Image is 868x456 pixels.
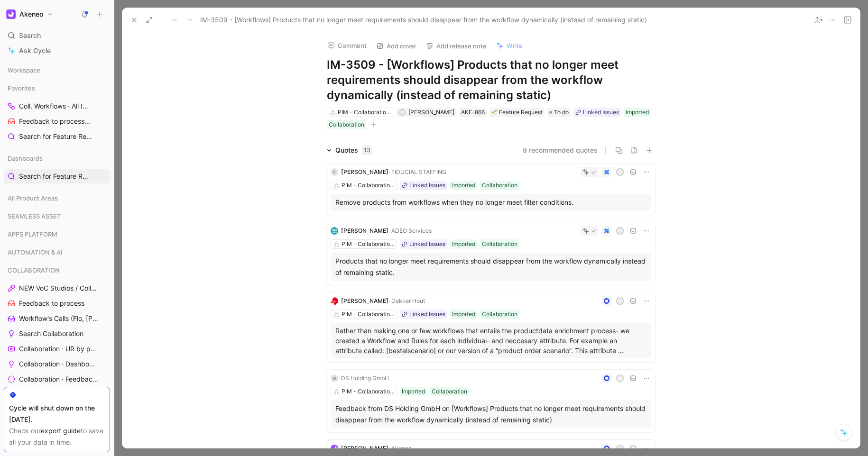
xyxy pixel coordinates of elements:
[547,108,571,117] div: To do
[4,281,110,295] a: NEW VoC Studios / Collaboration
[331,374,338,382] div: M
[4,245,110,262] div: AUTOMATION & AI
[19,329,83,338] span: Search Collaboration
[4,342,110,356] a: Collaboration · UR by project
[341,227,388,234] span: [PERSON_NAME]
[200,14,647,26] span: IM-3509 - [Workflows] Products that no longer meet requirements should disappear from the workflo...
[323,145,376,156] div: Quotes13
[327,57,655,103] h1: IM-3509 - [Workflows] Products that no longer meet requirements should disappear from the workflo...
[4,191,110,205] div: All Product Areas
[452,310,475,319] div: Imported
[19,344,98,354] span: Collaboration · UR by project
[617,228,623,234] div: S
[492,39,527,52] button: Write
[583,108,619,117] div: Linked Issues
[342,310,395,319] div: PIM - Collaboration Workflows
[362,146,372,155] div: 13
[422,39,491,53] button: Add release note
[8,83,35,93] span: Favorites
[408,109,454,116] span: [PERSON_NAME]
[9,402,105,425] div: Cycle will shut down on the [DATE].
[482,310,517,319] div: Collaboration
[489,108,545,117] div: 🌱Feature Request
[482,239,517,249] div: Collaboration
[331,445,338,452] img: logo
[4,263,110,277] div: COLLABORATION
[335,197,646,208] div: Remove products from workflows when they no longer meet filter conditions.
[4,209,110,226] div: SEAMLESS ASSET
[335,403,646,426] div: Feedback from DS Holding GmbH on [Workflows] Products that no longer meet requirements should dis...
[6,9,16,19] img: Akeneo
[19,30,41,41] span: Search
[4,311,110,326] a: Workflow's Calls (Flo, [PERSON_NAME], [PERSON_NAME])
[329,120,364,129] div: Collaboration
[461,108,485,117] div: AKE-866
[452,239,475,249] div: Imported
[4,169,110,183] a: Search for Feature Requests
[617,169,623,175] div: S
[388,445,412,452] span: · Akeneo
[399,110,405,115] div: A
[4,209,110,223] div: SEAMLESS ASSET
[388,297,425,304] span: · Dekker Hout
[491,109,497,115] img: 🌱
[342,387,395,396] div: PIM - Collaboration Workflows
[4,357,110,371] a: Collaboration · Dashboard
[507,41,523,50] span: Write
[8,154,43,163] span: Dashboards
[19,374,99,384] span: Collaboration · Feedback by source
[19,101,94,111] span: Coll. Workflows · All IMs
[617,298,623,304] div: A
[19,10,43,18] h1: Akeneo
[4,8,55,21] button: AkeneoAkeneo
[8,247,63,257] span: AUTOMATION & AI
[626,108,649,117] div: Imported
[19,283,99,293] span: NEW VoC Studios / Collaboration
[41,427,81,435] a: export guide
[331,168,338,176] div: C
[4,245,110,259] div: AUTOMATION & AI
[409,239,445,249] div: Linked Issues
[4,99,110,113] a: Coll. Workflows · All IMs
[4,327,110,341] a: Search Collaboration
[4,81,110,95] div: Favorites
[19,299,84,308] span: Feedback to process
[4,129,110,144] a: Search for Feature Requests
[9,425,105,448] div: Check our to save all your data in time.
[19,45,51,56] span: Ask Cycle
[4,227,110,241] div: APPS PLATFORM
[335,145,372,156] div: Quotes
[341,374,389,383] div: DS Holding GmbH
[452,181,475,190] div: Imported
[19,314,102,323] span: Workflow's Calls (Flo, [PERSON_NAME], [PERSON_NAME])
[432,387,467,396] div: Collaboration
[323,39,371,52] button: Comment
[4,44,110,58] a: Ask Cycle
[19,132,93,142] span: Search for Feature Requests
[4,151,110,165] div: Dashboards
[338,108,391,117] div: PIM - Collaboration Workflows
[342,181,395,190] div: PIM - Collaboration Workflows
[341,168,388,175] span: [PERSON_NAME]
[8,211,61,221] span: SEAMLESS ASSET
[19,117,93,127] span: Feedback to process
[342,239,395,249] div: PIM - Collaboration Workflows
[331,297,338,305] img: logo
[8,265,60,275] span: COLLABORATION
[4,263,110,432] div: COLLABORATIONNEW VoC Studios / CollaborationFeedback to processWorkflow's Calls (Flo, [PERSON_NAM...
[388,227,432,234] span: · ADEO Services
[4,63,110,77] div: Workspace
[4,296,110,310] a: Feedback to process
[4,151,110,183] div: DashboardsSearch for Feature Requests
[19,359,97,369] span: Collaboration · Dashboard
[617,375,623,382] div: B
[341,445,388,452] span: [PERSON_NAME]
[19,172,90,181] span: Search for Feature Requests
[4,227,110,244] div: APPS PLATFORM
[482,181,517,190] div: Collaboration
[523,145,598,156] button: 9 recommended quotes
[617,446,623,452] div: A
[4,372,110,386] a: Collaboration · Feedback by source
[341,297,388,304] span: [PERSON_NAME]
[372,39,421,53] button: Add cover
